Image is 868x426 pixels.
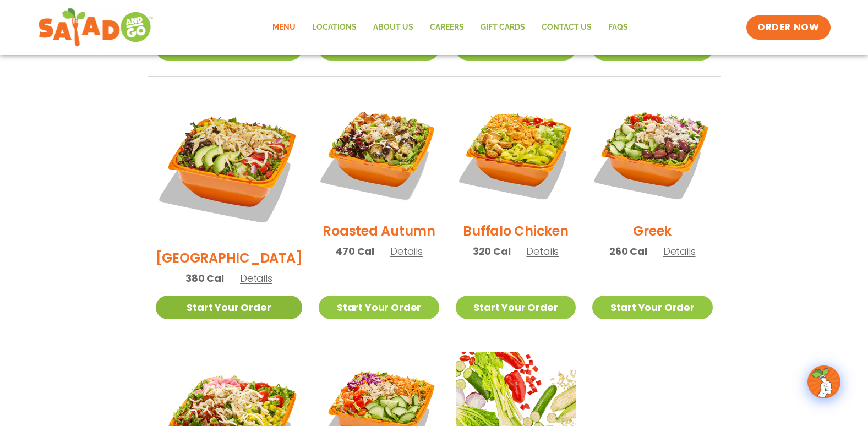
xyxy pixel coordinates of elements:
[156,248,303,267] h2: [GEOGRAPHIC_DATA]
[304,15,365,40] a: Locations
[185,271,224,286] span: 380 Cal
[335,244,374,259] span: 470 Cal
[757,21,819,34] span: ORDER NOW
[264,15,636,40] nav: Menu
[533,15,600,40] a: Contact Us
[592,93,712,213] img: Product photo for Greek Salad
[809,367,839,397] img: wpChatIcon
[600,15,636,40] a: FAQs
[323,221,435,241] h2: Roasted Autumn
[746,15,830,40] a: ORDER NOW
[456,296,576,319] a: Start Your Order
[319,296,439,319] a: Start Your Order
[365,15,422,40] a: About Us
[463,221,568,241] h2: Buffalo Chicken
[38,6,154,50] img: new-SAG-logo-768×292
[390,244,423,258] span: Details
[240,271,272,285] span: Details
[633,221,672,241] h2: Greek
[609,244,647,259] span: 260 Cal
[472,15,533,40] a: GIFT CARDS
[663,244,696,258] span: Details
[422,15,472,40] a: Careers
[156,93,303,240] img: Product photo for BBQ Ranch Salad
[526,244,559,258] span: Details
[473,244,511,259] span: 320 Cal
[592,296,712,319] a: Start Your Order
[319,93,439,213] img: Product photo for Roasted Autumn Salad
[264,15,304,40] a: Menu
[156,296,303,319] a: Start Your Order
[456,93,576,213] img: Product photo for Buffalo Chicken Salad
